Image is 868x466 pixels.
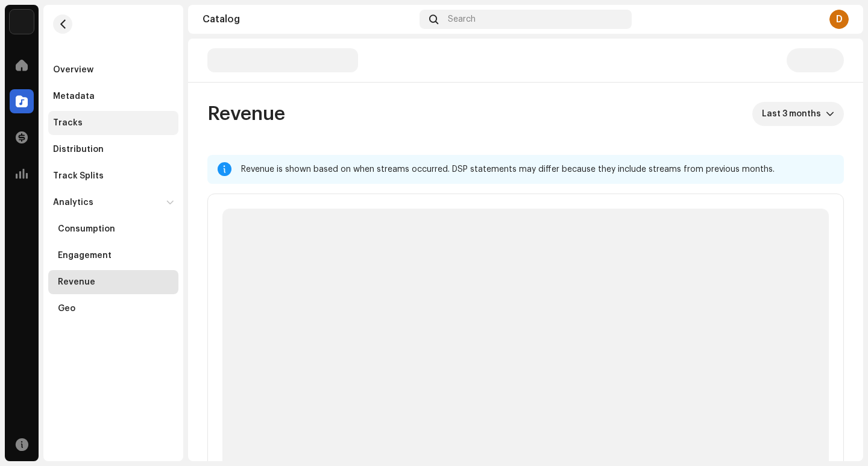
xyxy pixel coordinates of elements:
div: dropdown trigger [826,102,834,126]
re-m-nav-item: Consumption [48,217,178,241]
div: Geo [58,304,75,313]
span: Last 3 months [762,102,826,126]
re-m-nav-item: Engagement [48,244,178,268]
div: Track Splits [53,171,104,181]
re-m-nav-item: Revenue [48,270,178,294]
re-m-nav-item: Overview [48,58,178,82]
re-m-nav-item: Distribution [48,137,178,162]
span: Revenue [207,102,285,126]
re-m-nav-item: Track Splits [48,164,178,188]
re-m-nav-item: Geo [48,297,178,321]
div: Analytics [53,198,93,207]
re-m-nav-item: Metadata [48,84,178,109]
span: Search [448,14,476,24]
re-m-nav-item: Tracks [48,111,178,135]
div: Overview [53,65,93,75]
div: Revenue [58,277,95,287]
div: Distribution [53,145,104,154]
div: Catalog [203,14,415,24]
img: de0d2825-999c-4937-b35a-9adca56ee094 [10,10,34,34]
div: Tracks [53,118,83,128]
div: D [829,10,849,29]
div: Engagement [58,251,112,260]
div: Consumption [58,224,115,234]
div: Revenue is shown based on when streams occurred. DSP statements may differ because they include s... [241,162,834,177]
re-m-nav-dropdown: Analytics [48,190,178,321]
div: Metadata [53,92,95,101]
